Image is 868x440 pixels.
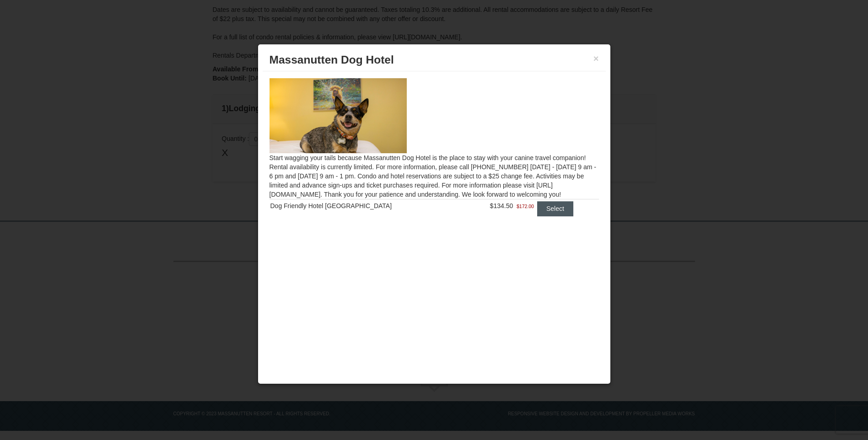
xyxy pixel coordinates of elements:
[490,202,513,209] span: $134.50
[270,78,407,153] img: 27428181-5-81c892a3.jpg
[270,54,394,66] span: Massanutten Dog Hotel
[593,54,599,63] button: ×
[537,201,573,216] button: Select
[263,71,606,234] div: Start wagging your tails because Massanutten Dog Hotel is the place to stay with your canine trav...
[517,202,534,211] span: $172.00
[270,201,462,210] div: Dog Friendly Hotel [GEOGRAPHIC_DATA]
